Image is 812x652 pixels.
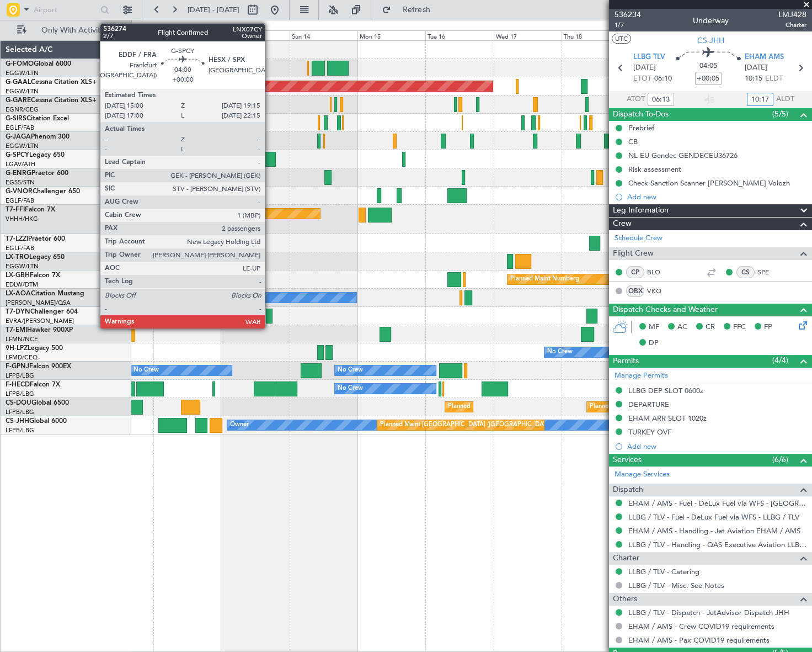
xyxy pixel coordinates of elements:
[628,622,774,631] a: EHAM / AMS - Crew COVID19 requirements
[628,386,703,395] div: LLBG DEP SLOT 0600z
[6,188,33,195] span: G-VNOR
[6,280,38,289] a: EDLW/DTM
[6,105,39,114] a: EGNR/CEG
[745,73,762,84] span: 10:15
[778,9,806,20] span: LMJ428
[633,52,665,63] span: LLBG TLV
[628,540,806,549] a: LLBG / TLV - Handling - QAS Executive Aviation LLBG / TLV
[393,6,440,14] span: Refresh
[6,353,38,362] a: LFMD/CEQ
[693,15,729,26] div: Underway
[562,30,629,40] div: Thu 18
[6,170,68,177] a: G-ENRGPraetor 600
[6,254,29,261] span: LX-TRO
[613,304,718,316] span: Dispatch Checks and Weather
[628,512,799,522] a: LLBG / TLV - Fuel - DeLux Fuel via WFS - LLBG / TLV
[615,9,641,20] span: 536234
[628,635,770,645] a: EHAM / AMS - Pax COVID19 requirements
[6,272,30,279] span: LX-GBH
[627,192,806,202] div: Add new
[772,454,788,465] span: (6/6)
[764,322,772,333] span: FP
[338,380,363,397] div: No Crew
[745,52,784,63] span: EHAM AMS
[338,362,363,379] div: No Crew
[6,152,29,158] span: G-SPCY
[6,345,28,352] span: 9H-LPZ
[628,400,669,409] div: DEPARTURE
[6,134,31,140] span: G-JAGA
[6,309,78,315] a: T7-DYNChallenger 604
[613,484,643,496] span: Dispatch
[626,266,644,278] div: CP
[677,322,687,333] span: AC
[6,381,60,388] a: F-HECDFalcon 7X
[628,165,681,174] div: Risk assessment
[649,322,659,333] span: MF
[6,215,38,223] a: VHHH/HKG
[6,254,65,261] a: LX-TROLegacy 650
[547,344,573,361] div: No Crew
[6,206,25,213] span: T7-FFI
[628,427,671,437] div: TURKEY OVF
[628,499,806,508] a: EHAM / AMS - Fuel - DeLux Fuel via WFS - [GEOGRAPHIC_DATA] / AMS
[6,236,65,242] a: T7-LZZIPraetor 600
[765,73,783,84] span: ELDT
[34,2,97,18] input: Airport
[699,61,717,72] span: 04:05
[612,34,631,44] button: UTC
[133,362,159,379] div: No Crew
[772,354,788,366] span: (4/4)
[6,134,70,140] a: G-JAGAPhenom 300
[747,93,773,106] input: --:--
[613,593,637,606] span: Others
[6,299,71,307] a: [PERSON_NAME]/QSA
[6,272,60,279] a: LX-GBHFalcon 7X
[6,327,27,333] span: T7-EMI
[6,206,55,213] a: T7-FFIFalcon 7X
[510,271,579,288] div: Planned Maint Nurnberg
[377,1,443,19] button: Refresh
[6,418,29,425] span: CS-JHH
[448,399,622,415] div: Planned Maint [GEOGRAPHIC_DATA] ([GEOGRAPHIC_DATA])
[654,73,672,84] span: 06:10
[6,426,34,434] a: LFPB/LBG
[628,608,789,617] a: LLBG / TLV - Dispatch - JetAdvisor Dispatch JHH
[221,30,289,40] div: Sat 13
[628,137,638,146] div: CB
[425,30,493,40] div: Tue 16
[628,414,707,423] div: EHAM ARR SLOT 1020z
[615,469,670,480] a: Manage Services
[29,26,116,34] span: Only With Activity
[6,390,34,398] a: LFPB/LBG
[6,79,31,86] span: G-GAAL
[6,188,80,195] a: G-VNORChallenger 650
[6,87,39,96] a: EGGW/LTN
[627,94,645,105] span: ATOT
[6,97,97,104] a: G-GARECessna Citation XLS+
[153,30,221,40] div: Fri 12
[648,93,674,106] input: --:--
[133,22,152,31] div: [DATE]
[188,5,239,15] span: [DATE] - [DATE]
[6,408,34,416] a: LFPB/LBG
[736,266,755,278] div: CS
[494,30,562,40] div: Wed 17
[6,236,28,242] span: T7-LZZI
[12,22,120,39] button: Only With Activity
[628,178,790,188] div: Check Sanction Scanner [PERSON_NAME] Volozh
[6,244,34,252] a: EGLF/FAB
[613,108,669,121] span: Dispatch To-Dos
[6,142,39,150] a: EGGW/LTN
[628,526,800,536] a: EHAM / AMS - Handling - Jet Aviation EHAM / AMS
[733,322,746,333] span: FFC
[6,69,39,77] a: EGGW/LTN
[290,30,357,40] div: Sun 14
[6,290,84,297] a: LX-AOACitation Mustang
[6,335,38,343] a: LFMN/NCE
[6,345,63,352] a: 9H-LPZLegacy 500
[649,338,659,349] span: DP
[6,124,34,132] a: EGLF/FAB
[613,204,669,217] span: Leg Information
[627,442,806,451] div: Add new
